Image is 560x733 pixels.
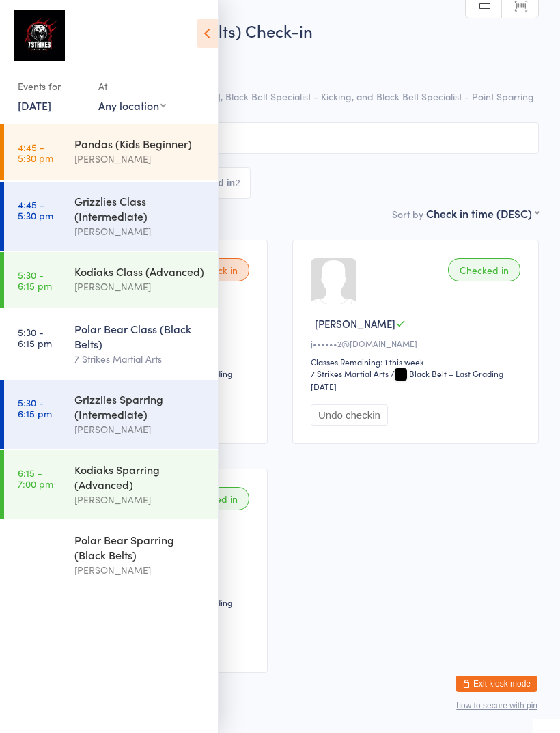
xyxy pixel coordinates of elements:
[74,279,206,294] div: [PERSON_NAME]
[311,337,524,349] div: j••••••2@[DOMAIN_NAME]
[74,562,206,578] div: [PERSON_NAME]
[21,76,518,89] span: Jasper Road PS ([GEOGRAPHIC_DATA])
[18,141,53,163] time: 4:45 - 5:30 pm
[74,492,206,508] div: [PERSON_NAME]
[74,532,206,562] div: Polar Bear Sparring (Black Belts)
[18,199,53,221] time: 4:45 - 5:30 pm
[21,89,539,103] span: 7 Strikes Martial Arts, Black Belt Specialist - BJJ, Black Belt Specialist - Kicking, and Black B...
[74,421,206,437] div: [PERSON_NAME]
[74,264,206,279] div: Kodiaks Class (Advanced)
[18,75,85,98] div: Events for
[315,316,395,331] span: [PERSON_NAME]
[4,450,218,519] a: 6:15 -7:00 pmKodiaks Sparring (Advanced)[PERSON_NAME]
[18,467,53,489] time: 6:15 - 7:00 pm
[311,368,389,379] div: 7 Strikes Martial Arts
[18,327,52,348] time: 5:30 - 6:15 pm
[311,356,524,368] div: Classes Remaining: 1 this week
[21,49,518,62] span: [DATE] 5:30pm
[74,193,206,223] div: Grizzlies Class (Intermediate)
[18,269,52,291] time: 5:30 - 6:15 pm
[392,207,423,221] label: Sort by
[4,182,218,251] a: 4:45 -5:30 pmGrizzlies Class (Intermediate)[PERSON_NAME]
[4,521,218,590] a: 6:15 -7:00 pmPolar Bear Sparring (Black Belts)[PERSON_NAME]
[21,122,539,154] input: Search
[74,391,206,421] div: Grizzlies Sparring (Intermediate)
[456,701,537,710] button: how to secure with pin
[74,223,206,239] div: [PERSON_NAME]
[4,380,218,449] a: 5:30 -6:15 pmGrizzlies Sparring (Intermediate)[PERSON_NAME]
[74,462,206,492] div: Kodiaks Sparring (Advanced)
[18,98,51,113] a: [DATE]
[74,136,206,151] div: Pandas (Kids Beginner)
[14,10,65,61] img: 7 Strikes Martial Arts
[98,98,166,113] div: Any location
[74,151,206,167] div: [PERSON_NAME]
[21,62,518,76] span: 7 Strikes Martial Arts
[235,178,240,189] div: 2
[18,538,53,559] time: 6:15 - 7:00 pm
[18,397,52,419] time: 5:30 - 6:15 pm
[98,75,166,98] div: At
[4,124,218,180] a: 4:45 -5:30 pmPandas (Kids Beginner)[PERSON_NAME]
[311,404,388,426] button: Undo checkin
[74,321,206,351] div: Polar Bear Class (Black Belts)
[21,19,539,42] h2: Polar Bear Class (Black Belts) Check-in
[4,309,218,378] a: 5:30 -6:15 pmPolar Bear Class (Black Belts)7 Strikes Martial Arts
[4,252,218,308] a: 5:30 -6:15 pmKodiaks Class (Advanced)[PERSON_NAME]
[426,206,539,221] div: Check in time (DESC)
[74,351,206,367] div: 7 Strikes Martial Arts
[448,258,520,281] div: Checked in
[456,676,537,692] button: Exit kiosk mode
